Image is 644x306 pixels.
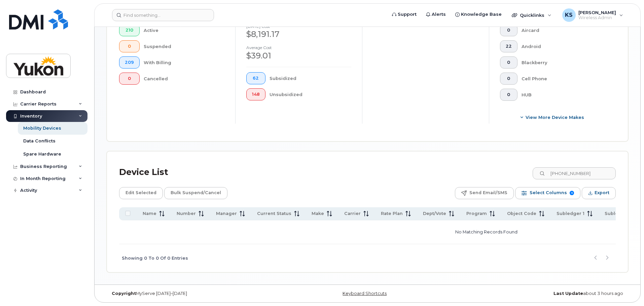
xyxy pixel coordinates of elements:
[270,72,352,84] div: Subsidized
[595,188,609,198] span: Export
[252,92,260,97] span: 148
[216,211,237,217] span: Manager
[500,24,517,36] button: 0
[506,76,512,81] span: 0
[469,188,507,198] span: Send Email/SMS
[530,188,567,198] span: Select Columns
[553,291,583,296] strong: Last Update
[526,114,584,121] span: View More Device Makes
[270,88,352,100] div: Unsubsidized
[454,291,628,296] div: about 3 hours ago
[125,60,134,65] span: 209
[421,8,451,21] a: Alerts
[112,9,214,21] input: Find something...
[557,211,584,217] span: Subledger 1
[144,24,225,36] div: Active
[387,8,421,21] a: Support
[257,211,291,217] span: Current Status
[507,211,536,217] span: Object Code
[506,28,512,33] span: 0
[112,291,136,296] strong: Copyright
[143,211,156,217] span: Name
[126,188,156,198] span: Edit Selected
[246,50,351,61] div: $39.01
[570,191,574,195] span: 9
[506,44,512,49] span: 22
[343,291,387,296] a: Keyboard Shortcuts
[164,187,227,199] button: Bulk Suspend/Cancel
[144,56,225,69] div: With Billing
[119,73,140,85] button: 0
[522,56,605,69] div: Blackberry
[246,88,265,100] button: 148
[500,89,517,101] button: 0
[565,11,573,19] span: KS
[507,8,556,22] div: Quicklinks
[533,167,616,179] input: Search Device List ...
[177,211,196,217] span: Number
[578,10,616,15] span: [PERSON_NAME]
[455,187,514,199] button: Send Email/SMS
[144,40,225,52] div: Suspended
[578,15,616,20] span: Wireless Admin
[122,253,188,263] span: Showing 0 To 0 Of 0 Entries
[246,45,351,50] h4: Average cost
[506,92,512,97] span: 0
[500,73,517,85] button: 0
[461,11,502,18] span: Knowledge Base
[246,72,265,84] button: 62
[252,76,260,81] span: 62
[119,187,163,199] button: Edit Selected
[144,73,225,85] div: Cancelled
[398,11,417,18] span: Support
[119,40,140,52] button: 0
[506,60,512,65] span: 0
[522,89,605,101] div: HUB
[119,56,140,69] button: 209
[515,187,580,199] button: Select Columns 9
[119,24,140,36] button: 210
[500,40,517,52] button: 22
[522,73,605,85] div: Cell Phone
[125,76,134,81] span: 0
[522,40,605,52] div: Android
[582,187,616,199] button: Export
[312,211,324,217] span: Make
[125,44,134,49] span: 0
[107,291,281,296] div: MyServe [DATE]–[DATE]
[423,211,446,217] span: Dept/Vote
[119,164,168,181] div: Device List
[171,188,221,198] span: Bulk Suspend/Cancel
[558,8,628,22] div: Kelly Shafer
[522,24,605,36] div: Aircard
[451,8,506,21] a: Knowledge Base
[432,11,446,18] span: Alerts
[500,112,605,124] button: View More Device Makes
[466,211,487,217] span: Program
[605,211,634,217] span: Subledger 2
[500,56,517,69] button: 0
[125,28,134,33] span: 210
[520,12,544,18] span: Quicklinks
[344,211,361,217] span: Carrier
[381,211,403,217] span: Rate Plan
[246,29,351,40] div: $8,191.17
